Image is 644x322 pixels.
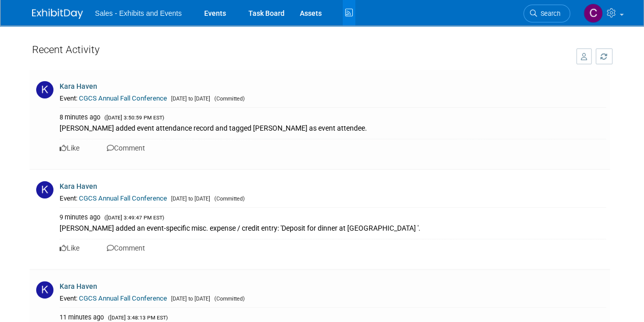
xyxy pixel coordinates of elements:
[583,4,603,23] img: Christine Lurz
[36,181,53,199] img: K.jpg
[36,81,53,98] img: K.jpg
[60,182,97,190] a: Kara Haven
[79,94,167,102] a: CGCS Annual Fall Conference
[169,95,210,102] span: [DATE] to [DATE]
[212,295,245,302] span: (Committed)
[169,195,210,202] span: [DATE] to [DATE]
[95,9,182,17] span: Sales - Exhibits and Events
[60,213,100,221] span: 9 minutes ago
[60,313,104,321] span: 11 minutes ago
[60,244,79,252] a: Like
[60,122,606,133] div: [PERSON_NAME] added event attendance record and tagged [PERSON_NAME] as event attendee.
[60,94,77,102] span: Event:
[169,295,210,302] span: [DATE] to [DATE]
[79,194,167,202] a: CGCS Annual Fall Conference
[60,222,606,233] div: [PERSON_NAME] added an event-specific misc. expense / credit entry: 'Deposit for dinner at [GEOGR...
[523,5,570,22] a: Search
[60,144,79,152] a: Like
[36,281,53,299] img: K.jpg
[32,9,83,19] img: ExhibitDay
[60,194,77,202] span: Event:
[79,294,167,302] a: CGCS Annual Fall Conference
[107,144,145,152] a: Comment
[60,82,97,90] a: Kara Haven
[60,113,100,121] span: 8 minutes ago
[107,244,145,252] a: Comment
[537,10,561,17] span: Search
[102,114,164,121] span: ([DATE] 3:50:59 PM EST)
[60,294,77,302] span: Event:
[105,314,168,321] span: ([DATE] 3:48:13 PM EST)
[60,282,97,290] a: Kara Haven
[212,195,245,202] span: (Committed)
[32,38,566,65] div: Recent Activity
[212,95,245,102] span: (Committed)
[102,214,164,221] span: ([DATE] 3:49:47 PM EST)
